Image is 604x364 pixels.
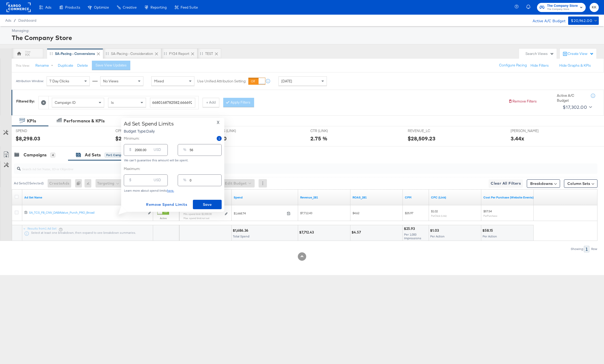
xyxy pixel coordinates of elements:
[431,195,479,200] a: The average cost for each link click you've received from your ad.
[77,63,88,68] button: Delete
[64,118,105,124] div: Performance & KPIs
[525,51,554,56] div: Search Views
[105,153,129,157] div: for 1 Campaign
[310,135,327,142] div: 2.75 %
[197,79,246,84] label: Use Unified Attribution Setting:
[154,79,164,83] span: Mixed
[127,146,133,156] div: $
[300,195,348,200] a: Revenue_281
[431,214,447,217] sub: Per Click (Link)
[111,51,153,56] div: SA-Pacing - Consideration
[547,7,578,12] span: The Company Store
[49,79,69,83] span: 7 Day Clicks
[164,52,167,55] div: Drag to reorder tab
[213,128,252,133] span: CLICKS (LINK)
[564,179,597,188] button: Column Sets
[233,228,250,233] div: $1,686.36
[200,52,203,55] div: Drag to reorder tab
[16,79,44,83] div: Attribution Window:
[217,119,220,126] span: X
[103,79,119,83] span: No Views
[590,3,599,12] button: KK
[561,103,593,111] button: $17,302.00
[234,195,296,200] a: The total amount spent to date.
[32,61,59,70] button: Rename
[152,177,163,186] div: USD
[181,146,188,156] div: %
[94,5,109,9] span: Optimize
[203,98,219,107] button: + Add
[75,179,85,187] div: 0
[123,5,137,9] span: Creative
[353,195,401,200] a: ROAS_281
[183,217,209,220] sub: Max. spend limit : not set
[150,5,167,9] span: Reporting
[50,52,53,55] div: Drag to reorder tab
[489,179,523,188] button: Clear All Filters
[24,152,47,158] div: Campaigns
[115,135,132,142] div: $24.38
[27,118,36,124] div: KPIs
[146,201,187,208] span: Remove Spend Limits
[12,33,597,42] div: The Company Store
[571,18,592,24] div: $20,962.00
[408,128,447,133] span: REVENUE_LC
[106,52,109,55] div: Drag to reorder tab
[55,51,95,56] div: SA-Pacing - Conversions
[127,177,133,186] div: $
[181,177,188,186] div: %
[431,209,438,213] span: $1.02
[111,100,114,105] span: Is
[55,100,76,105] span: Campaign ID
[430,228,440,233] div: $1.03
[563,103,587,111] div: $17,302.00
[11,18,18,22] span: /
[584,246,589,252] div: 1
[281,79,292,83] span: [DATE]
[65,5,80,9] span: Products
[310,128,350,133] span: CTR (LINK)
[300,211,312,215] span: $7,712.43
[12,28,597,33] div: Managing:
[29,211,145,215] div: SA_TCS_FB_CNV_DABAValue_Purch_PRO_Broad
[405,195,427,200] a: The average cost you've paid to have 1,000 impressions of your ad.
[5,18,11,22] span: Ads
[483,214,497,217] sub: Per Purchase
[144,200,189,209] button: Remove Spend Limits
[559,63,591,68] button: Hide Graphs & KPIs
[195,201,220,208] span: Save
[234,211,285,215] span: $1,668.74
[511,128,550,133] span: [PERSON_NAME]
[58,63,73,68] button: Duplicate
[508,99,537,104] button: Remove Filters
[29,211,145,216] a: SA_TCS_FB_CNV_DABAValue_Purch_PRO_Broad
[16,99,35,104] div: Filtered By:
[511,135,524,142] div: 3.44x
[157,217,169,220] label: Active
[16,135,40,142] div: $8,298.03
[167,189,174,192] a: here.
[51,153,55,157] div: 4
[568,16,599,25] button: $20,962.00
[299,230,315,235] div: $7,712.43
[45,5,51,9] span: Ads
[16,128,55,133] span: SPEND
[483,234,497,238] span: Per Action
[183,212,212,215] sub: Min. spend limit: $2,000.00
[233,234,249,238] span: Total Spend
[14,181,44,186] div: Ad Sets ( 0 Selected)
[495,61,530,70] button: Configure Pacing
[124,158,222,162] div: We can't guarantee this amount will be spent.
[193,200,222,209] button: Save
[408,135,435,142] div: $28,509.23
[482,228,495,233] div: $58.15
[404,226,416,231] div: $25.93
[491,180,521,187] span: Clear All Filters
[24,195,151,200] a: Your Ad Set name.
[205,51,213,56] div: TEST
[124,166,222,171] label: Maximum:
[530,63,549,68] button: Hide Filters
[18,18,36,22] a: Dashboard
[405,211,413,215] span: $25.97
